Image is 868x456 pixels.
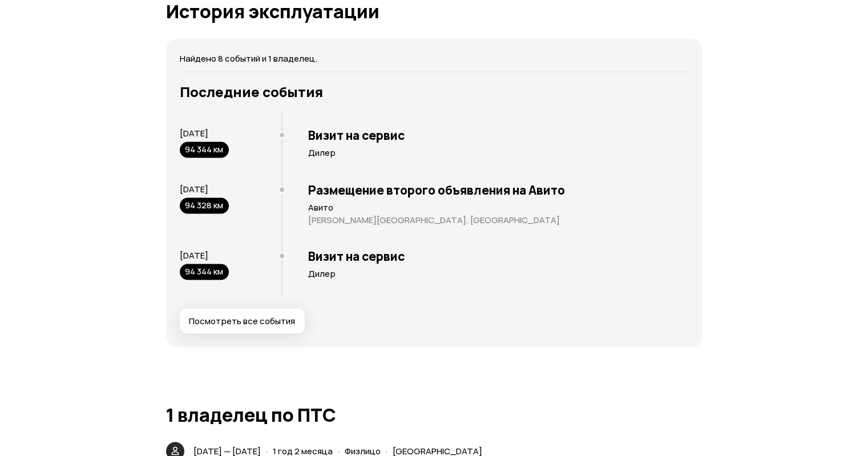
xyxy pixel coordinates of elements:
h1: 1 владелец по ПТС [166,405,703,425]
h3: Визит на сервис [308,249,689,264]
div: 94 344 км [180,142,229,158]
span: [DATE] [180,183,208,195]
span: Посмотреть все события [189,316,295,327]
h3: Последние события [180,84,689,100]
div: 94 328 км [180,198,229,214]
span: [DATE] [180,127,208,139]
button: Посмотреть все события [180,309,305,334]
p: Дилер [308,268,689,280]
div: 94 344 км [180,264,229,280]
p: Дилер [308,147,689,159]
p: [PERSON_NAME][GEOGRAPHIC_DATA], [GEOGRAPHIC_DATA] [308,215,689,226]
h3: Визит на сервис [308,128,689,143]
h1: История эксплуатации [166,1,703,22]
h3: Размещение второго объявления на Авито [308,183,689,197]
span: [DATE] [180,249,208,261]
p: Найдено 8 событий и 1 владелец. [180,53,689,65]
p: Авито [308,202,689,213]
